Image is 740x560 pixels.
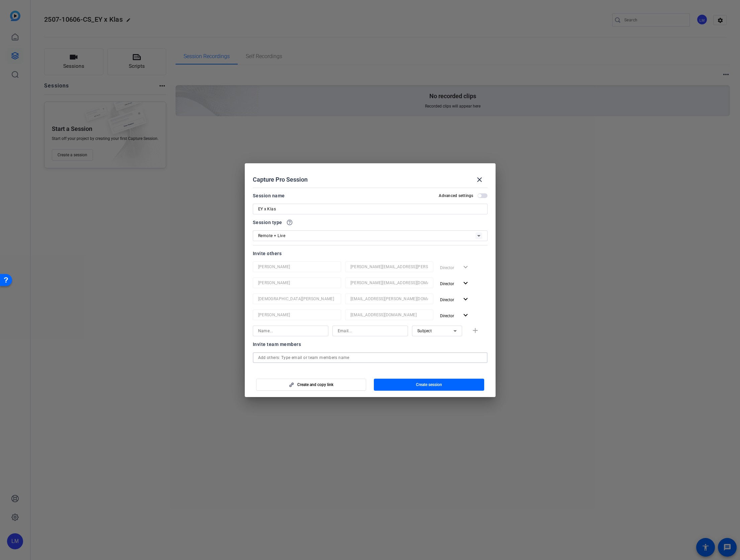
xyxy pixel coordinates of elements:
[350,311,428,319] input: Email...
[258,233,286,238] span: Remote + Live
[258,263,336,271] input: Name...
[461,279,470,288] mat-icon: expand_more
[417,329,432,333] span: Subject
[258,279,336,287] input: Name...
[297,382,333,387] span: Create and copy link
[258,327,323,335] input: Name...
[350,279,428,287] input: Email...
[258,295,336,303] input: Name...
[253,192,285,200] div: Session name
[437,294,472,306] button: Director
[253,172,488,188] div: Capture Pro Session
[461,311,470,320] mat-icon: expand_more
[416,382,442,387] span: Create session
[253,218,282,226] span: Session type
[258,311,336,319] input: Name...
[440,282,454,286] span: Director
[350,295,428,303] input: Email...
[461,295,470,304] mat-icon: expand_more
[256,379,366,391] button: Create and copy link
[437,310,472,322] button: Director
[437,277,472,290] button: Director
[440,314,454,318] span: Director
[258,354,482,362] input: Add others: Type email or team members name
[440,298,454,302] span: Director
[253,340,488,348] div: Invite team members
[475,176,484,184] mat-icon: close
[374,379,484,391] button: Create session
[286,219,293,226] mat-icon: help_outline
[258,205,482,213] input: Enter Session Name
[439,193,473,198] h2: Advanced settings
[350,263,428,271] input: Email...
[253,249,488,257] div: Invite others
[338,327,403,335] input: Email...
